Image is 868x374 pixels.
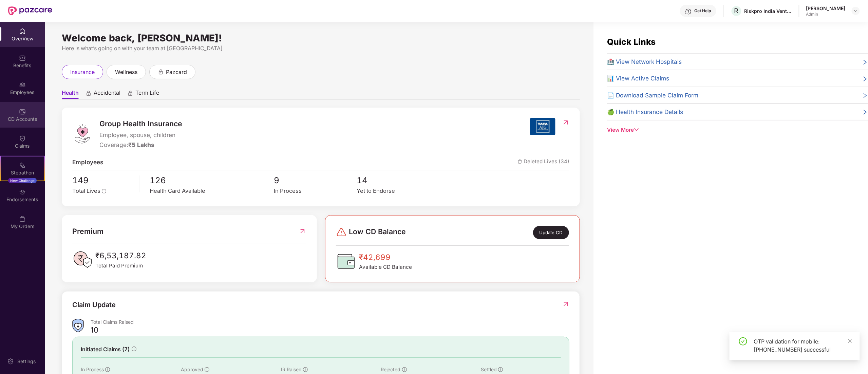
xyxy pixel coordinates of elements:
span: close [848,339,852,343]
span: Employee, spouse, children [99,130,182,139]
div: animation [86,90,92,96]
img: svg+xml;base64,PHN2ZyBpZD0iRGFuZ2VyLTMyeDMyIiB4bWxucz0iaHR0cDovL3d3dy53My5vcmcvMjAwMC9zdmciIHdpZH... [336,227,347,238]
img: logo [72,124,93,144]
img: insurerIcon [530,118,555,135]
img: svg+xml;base64,PHN2ZyBpZD0iRW5kb3JzZW1lbnRzIiB4bWxucz0iaHR0cDovL3d3dy53My5vcmcvMjAwMC9zdmciIHdpZH... [19,189,26,195]
span: Low CD Balance [349,226,406,239]
span: Initiated Claims (7) [81,345,130,354]
span: 126 [150,174,274,187]
span: right [862,92,868,100]
span: right [862,58,868,66]
span: info-circle [102,189,106,193]
span: IR Raised [281,367,302,372]
div: Coverage: [99,140,182,149]
div: Yet to Endorse [357,187,440,195]
img: svg+xml;base64,PHN2ZyBpZD0iSG9tZSIgeG1sbnM9Imh0dHA6Ly93d3cudzMub3JnLzIwMDAvc3ZnIiB3aWR0aD0iMjAiIG... [19,28,26,35]
span: check-circle [739,337,747,345]
span: Employees [72,157,103,167]
span: ₹6,53,187.82 [95,249,146,261]
span: 🏥 View Network Hospitals [607,57,682,66]
img: svg+xml;base64,PHN2ZyBpZD0iRW1wbG95ZWVzIiB4bWxucz0iaHR0cDovL3d3dy53My5vcmcvMjAwMC9zdmciIHdpZHRoPS... [19,81,26,88]
img: svg+xml;base64,PHN2ZyBpZD0iSGVscC0zMngzMiIgeG1sbnM9Imh0dHA6Ly93d3cudzMub3JnLzIwMDAvc3ZnIiB3aWR0aD... [685,8,692,15]
img: CDBalanceIcon [336,251,356,272]
span: Settled [481,367,497,372]
span: ₹5 Lakhs [128,141,154,148]
span: 📄 Download Sample Claim Form [607,91,698,100]
img: RedirectIcon [562,301,569,307]
img: svg+xml;base64,PHN2ZyB4bWxucz0iaHR0cDovL3d3dy53My5vcmcvMjAwMC9zdmciIHdpZHRoPSIyMSIgaGVpZ2h0PSIyMC... [19,162,26,169]
img: RedirectIcon [562,119,569,126]
div: Update CD [533,226,569,239]
div: [PERSON_NAME] [806,5,846,12]
div: In Process [274,187,357,195]
span: 149 [72,174,134,187]
div: Admin [806,12,846,17]
span: Premium [72,226,103,237]
div: Get Help [695,8,711,14]
div: View More [607,126,868,134]
img: svg+xml;base64,PHN2ZyBpZD0iU2V0dGluZy0yMHgyMCIgeG1sbnM9Imh0dHA6Ly93d3cudzMub3JnLzIwMDAvc3ZnIiB3aW... [7,358,14,365]
span: Health [62,89,79,99]
div: Health Card Available [150,187,274,195]
img: RedirectIcon [299,226,306,237]
span: info-circle [132,347,136,351]
span: info-circle [105,367,110,372]
span: Rejected [381,367,401,372]
span: wellness [115,68,137,76]
span: Quick Links [607,37,656,47]
div: New Challenge [8,178,37,183]
span: info-circle [402,367,407,372]
div: Stepathon [1,169,44,176]
span: pazcard [166,68,187,76]
div: Here is what’s going on with your team at [GEOGRAPHIC_DATA] [62,44,580,53]
span: In Process [81,367,104,372]
img: svg+xml;base64,PHN2ZyBpZD0iQ2xhaW0iIHhtbG5zPSJodHRwOi8vd3d3LnczLm9yZy8yMDAwL3N2ZyIgd2lkdGg9IjIwIi... [19,135,26,142]
span: 🍏 Health Insurance Details [607,107,683,116]
div: OTP validation for mobile: [PHONE_NUMBER] successful [754,337,852,354]
div: Total Claims Raised [91,319,569,325]
span: 9 [274,174,357,187]
img: New Pazcare Logo [8,6,52,15]
div: Welcome back, [PERSON_NAME]! [62,35,580,41]
span: 📊 View Active Claims [607,74,669,83]
img: deleteIcon [518,160,522,164]
div: Settings [15,358,38,365]
span: R [734,7,739,15]
span: Available CD Balance [359,263,412,271]
span: info-circle [303,367,308,372]
span: Accidental [94,89,120,99]
span: right [862,75,868,83]
img: ClaimsSummaryIcon [72,319,84,333]
img: PaidPremiumIcon [72,249,93,270]
span: Total Lives [72,187,100,194]
span: Approved [181,367,203,372]
img: svg+xml;base64,PHN2ZyBpZD0iQ0RfQWNjb3VudHMiIGRhdGEtbmFtZT0iQ0QgQWNjb3VudHMiIHhtbG5zPSJodHRwOi8vd3... [19,108,26,115]
span: Group Health Insurance [99,118,182,129]
div: animation [158,69,164,75]
span: right [862,109,868,116]
span: Term Life [135,89,159,99]
span: ₹42,699 [359,251,412,263]
img: svg+xml;base64,PHN2ZyBpZD0iQmVuZWZpdHMiIHhtbG5zPSJodHRwOi8vd3d3LnczLm9yZy8yMDAwL3N2ZyIgd2lkdGg9Ij... [19,55,26,61]
img: svg+xml;base64,PHN2ZyBpZD0iRHJvcGRvd24tMzJ4MzIiIHhtbG5zPSJodHRwOi8vd3d3LnczLm9yZy8yMDAwL3N2ZyIgd2... [853,8,858,14]
span: 14 [357,174,440,187]
div: Riskpro India Ventures Private Limited [744,8,792,14]
span: info-circle [205,367,209,372]
img: svg+xml;base64,PHN2ZyBpZD0iTXlfT3JkZXJzIiBkYXRhLW5hbWU9Ik15IE9yZGVycyIgeG1sbnM9Imh0dHA6Ly93d3cudz... [19,216,26,222]
span: Total Paid Premium [95,262,146,270]
span: Deleted Lives (34) [518,157,569,167]
div: 10 [91,325,98,335]
div: Claim Update [72,300,116,310]
span: info-circle [498,367,503,372]
span: insurance [70,68,95,76]
div: animation [127,90,133,96]
span: down [634,127,639,132]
